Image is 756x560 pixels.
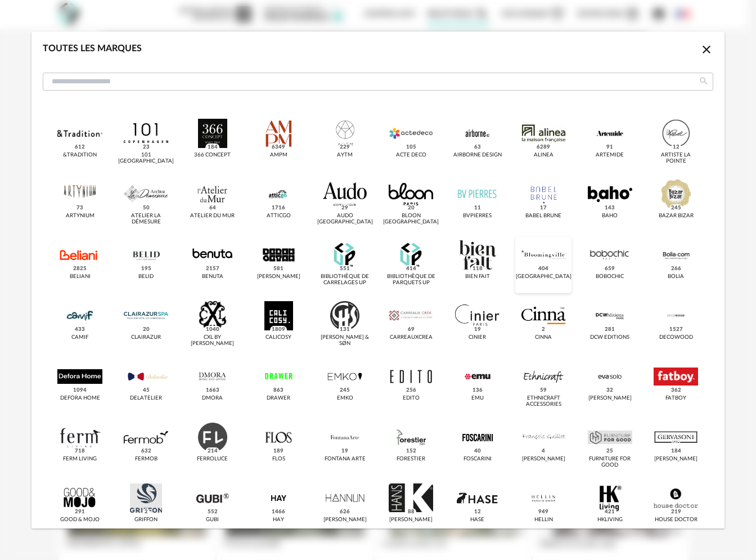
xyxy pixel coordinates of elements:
span: 612 [73,144,87,151]
div: Forestier [397,456,425,463]
span: 69 [406,326,416,334]
span: 2 [143,508,150,516]
span: 214 [205,447,219,455]
span: 64 [207,204,217,212]
span: 219 [669,508,683,516]
div: Good & Mojo [60,517,100,523]
span: 73 [75,204,85,212]
div: Atelier La Démesure [121,213,171,226]
span: 19 [340,447,350,455]
span: 281 [603,326,616,334]
div: BVpierres [463,213,492,219]
div: Artiste La Pointe [651,152,701,165]
span: 6349 [270,144,287,151]
span: 1809 [270,326,287,334]
span: 20 [141,326,151,334]
div: Decowood [659,334,693,341]
span: 404 [537,265,550,273]
div: Gubi [206,517,219,523]
span: 291 [73,508,87,516]
span: 949 [537,508,550,516]
div: Cinier [469,334,486,341]
span: 1094 [71,387,88,395]
span: 718 [73,447,87,455]
span: 256 [404,387,418,395]
span: 229 [338,144,352,151]
div: Atelier du Mur [190,213,235,219]
div: Edito [403,395,420,402]
span: 25 [605,447,615,455]
div: Artemide [596,152,624,159]
span: 1466 [270,508,287,516]
span: 362 [669,387,683,395]
div: 101 [GEOGRAPHIC_DATA] [118,152,174,165]
div: Bien Fait [465,274,490,280]
div: HAY [273,517,284,523]
div: [PERSON_NAME] [389,517,433,523]
div: EMKO [337,395,353,402]
span: 626 [338,508,352,516]
div: AMPM [270,152,287,159]
span: 40 [472,447,482,455]
div: Furniture for Good [585,456,634,469]
div: Drawer [267,395,290,402]
div: CLAIRAZUR [131,334,161,341]
span: 1663 [204,387,220,395]
span: 184 [669,447,683,455]
span: 50 [141,204,151,212]
span: 118 [470,265,484,273]
div: [PERSON_NAME] [257,274,300,280]
div: 366 Concept [194,152,231,159]
div: Bibliothèque de Carrelages UP [320,274,370,286]
div: [PERSON_NAME] [323,517,367,523]
div: Benuta [202,274,223,280]
div: Calicosy [265,334,291,341]
div: Audo [GEOGRAPHIC_DATA] [317,213,373,226]
div: Bobochic [596,274,624,280]
span: 659 [603,265,616,273]
div: Airborne Design [453,152,502,159]
div: Toutes les marques [43,43,142,55]
span: 632 [139,447,153,455]
div: CAMIF [71,334,88,341]
span: 32 [605,387,615,395]
span: 4 [540,447,547,455]
span: 63 [472,144,482,151]
span: 1040 [204,326,220,334]
div: Belid [138,274,154,280]
div: dialog [31,32,724,528]
span: Close icon [700,44,713,53]
div: Hase [470,517,484,523]
span: 152 [404,447,418,455]
div: Ferm Living [63,456,97,463]
div: Bolia [668,274,684,280]
span: 581 [272,265,285,273]
span: 1527 [668,326,685,334]
span: 2157 [204,265,220,273]
span: 20 [406,204,416,212]
div: [GEOGRAPHIC_DATA] [516,274,571,280]
span: 12 [671,144,681,151]
div: Flos [272,456,285,463]
div: Delatelier [130,395,162,402]
span: 433 [73,326,87,334]
div: BLOON [GEOGRAPHIC_DATA] [383,213,439,226]
div: Bazar Bizar [659,213,694,219]
div: Atticgo [267,213,291,219]
div: Foscarini [463,456,492,463]
div: [PERSON_NAME] [588,395,632,402]
div: Bibliothèque de Parquets UP [386,274,436,286]
span: 45 [141,387,151,395]
span: 143 [603,204,616,212]
span: 19 [472,326,482,334]
div: Alinea [534,152,553,159]
div: [PERSON_NAME] [654,456,697,463]
div: &tradition [63,152,97,159]
div: Baho [602,213,618,219]
span: 136 [470,387,484,395]
span: 863 [272,387,285,395]
span: 91 [605,144,615,151]
div: Defora Home [60,395,100,402]
span: 189 [272,447,285,455]
span: 17 [538,204,548,212]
